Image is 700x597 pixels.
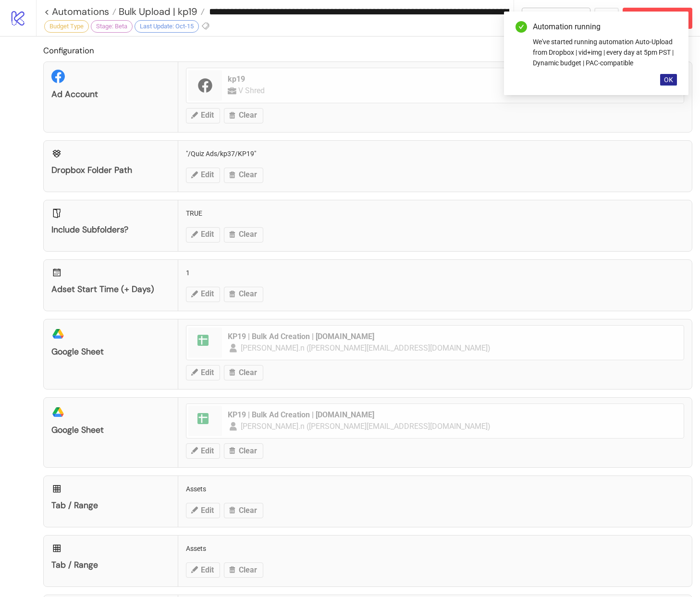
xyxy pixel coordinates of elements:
[116,5,197,18] span: Bulk Upload | kp19
[135,20,199,33] div: Last Update: Oct-15
[660,74,677,85] button: OK
[44,7,116,16] a: < Automations
[533,21,677,33] div: Automation running
[522,8,591,29] button: To Builder
[44,20,89,33] div: Budget Type
[516,21,527,33] span: check-circle
[664,76,673,84] span: OK
[594,8,619,29] button: ...
[623,8,692,29] button: Abort Run
[533,37,677,68] div: We've started running automation Auto-Upload from Dropbox | vid+img | every day at 5pm PST | Dyna...
[116,7,205,16] a: Bulk Upload | kp19
[43,44,692,57] h2: Configuration
[91,20,133,33] div: Stage: Beta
